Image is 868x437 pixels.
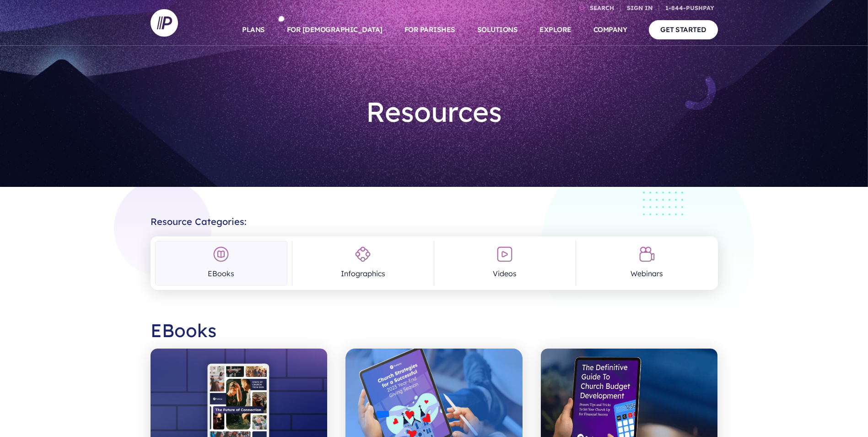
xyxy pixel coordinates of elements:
a: Webinars [581,241,713,285]
img: Infographics Icon [355,246,371,262]
a: SOLUTIONS [477,14,518,46]
a: Videos [439,241,571,285]
a: COMPANY [593,14,627,46]
a: GET STARTED [649,20,718,39]
img: Videos Icon [496,246,513,262]
a: PLANS [242,14,265,46]
h1: Resources [300,88,569,136]
h2: Resource Categories: [151,209,718,227]
a: FOR [DEMOGRAPHIC_DATA] [287,14,383,46]
img: Webinars Icon [639,246,655,262]
a: Infographics [297,241,429,285]
img: EBooks Icon [213,246,229,262]
h2: EBooks [151,312,718,349]
a: FOR PARISHES [404,14,455,46]
a: EXPLORE [539,14,571,46]
a: EBooks [155,241,287,285]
